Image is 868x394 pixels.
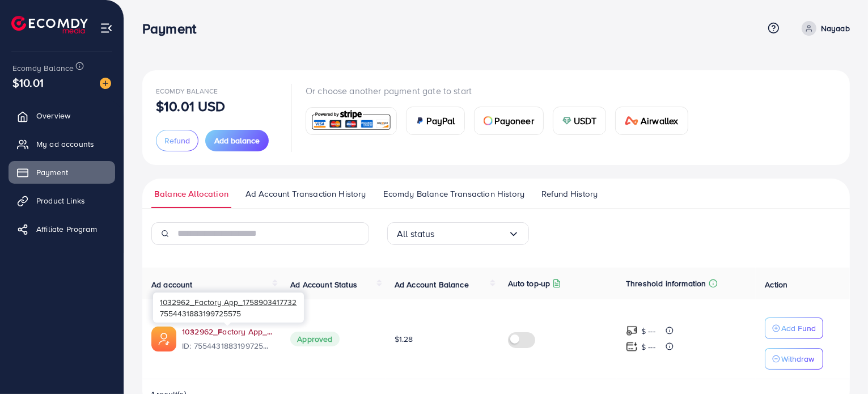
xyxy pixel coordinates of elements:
[151,327,176,351] img: ic-ads-acc.e4c84228.svg
[36,195,85,206] span: Product Links
[641,340,655,354] p: $ ---
[11,16,88,33] img: logo
[214,135,260,146] span: Add balance
[100,22,113,35] img: menu
[562,116,571,125] img: card
[310,109,393,133] img: card
[395,333,413,345] span: $1.28
[9,133,115,155] a: My ad accounts
[387,222,529,245] div: Search for option
[641,114,678,128] span: Airwallex
[553,107,607,135] a: cardUSDT
[508,277,551,290] p: Auto top-up
[156,99,226,113] p: $10.01 USD
[435,225,508,243] input: Search for option
[427,114,455,128] span: PayPal
[290,332,339,346] span: Approved
[797,21,850,36] a: Nayaab
[781,352,814,366] p: Withdraw
[641,324,655,338] p: $ ---
[142,20,205,37] h3: Payment
[397,225,435,243] span: All status
[306,84,697,98] p: Or choose another payment gate to start
[182,340,272,351] span: ID: 7554431883199725575
[36,223,97,235] span: Affiliate Program
[36,110,70,121] span: Overview
[12,62,74,74] span: Ecomdy Balance
[395,279,469,290] span: Ad Account Balance
[9,161,115,184] a: Payment
[153,293,304,323] div: 7554431883199725575
[820,343,859,385] iframe: Chat
[9,218,115,240] a: Affiliate Program
[574,114,597,128] span: USDT
[615,107,688,135] a: cardAirwallex
[151,279,193,290] span: Ad account
[290,279,357,290] span: Ad Account Status
[245,188,366,200] span: Ad Account Transaction History
[626,277,706,290] p: Threshold information
[484,116,493,125] img: card
[160,296,297,307] span: 1032962_Factory App_1758903417732
[164,135,190,146] span: Refund
[306,107,397,135] a: card
[205,130,269,151] button: Add balance
[182,326,272,337] a: 1032962_Factory App_1758903417732
[765,348,823,370] button: Withdraw
[100,78,111,89] img: image
[495,114,534,128] span: Payoneer
[541,188,598,200] span: Refund History
[156,130,198,151] button: Refund
[9,104,115,127] a: Overview
[781,321,816,335] p: Add Fund
[765,279,787,290] span: Action
[626,325,638,337] img: top-up amount
[36,138,94,150] span: My ad accounts
[154,188,228,200] span: Balance Allocation
[406,107,465,135] a: cardPayPal
[821,22,850,35] p: Nayaab
[156,86,218,96] span: Ecomdy Balance
[625,116,638,125] img: card
[383,188,524,200] span: Ecomdy Balance Transaction History
[474,107,544,135] a: cardPayoneer
[12,74,44,91] span: $10.01
[416,116,425,125] img: card
[765,317,823,339] button: Add Fund
[36,167,68,178] span: Payment
[626,341,638,353] img: top-up amount
[9,189,115,212] a: Product Links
